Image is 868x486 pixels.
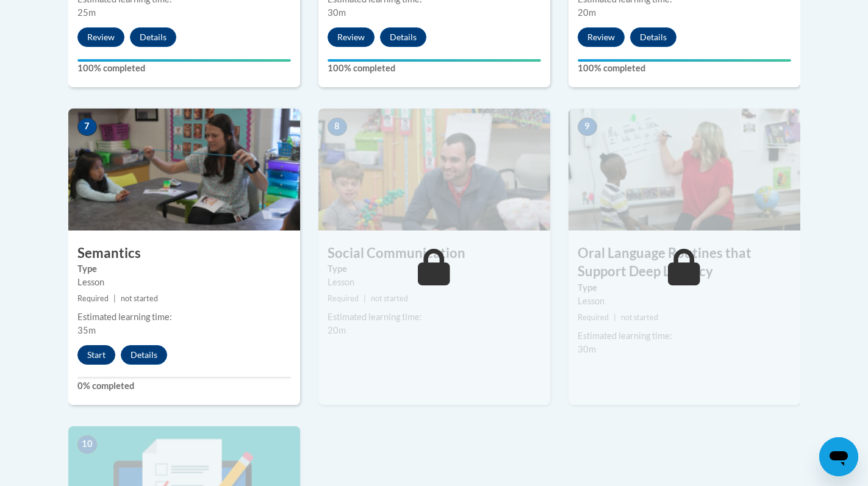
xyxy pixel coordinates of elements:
[77,435,97,454] span: 10
[113,294,116,303] span: |
[121,345,167,365] button: Details
[819,437,858,476] iframe: Button to launch messaging window
[77,62,291,75] label: 100% completed
[578,7,596,18] span: 20m
[130,27,176,47] button: Details
[328,7,346,18] span: 30m
[578,118,597,136] span: 9
[614,313,616,322] span: |
[578,295,791,308] div: Lesson
[318,244,550,263] h3: Social Communication
[569,244,800,282] h3: Oral Language Routines that Support Deep Literacy
[121,294,158,303] span: not started
[77,325,96,335] span: 35m
[578,27,625,47] button: Review
[77,310,291,324] div: Estimated learning time:
[77,7,96,18] span: 25m
[578,59,791,62] div: Your progress
[328,276,541,289] div: Lesson
[364,294,366,303] span: |
[77,59,291,62] div: Your progress
[621,313,658,322] span: not started
[328,310,541,324] div: Estimated learning time:
[328,325,346,335] span: 20m
[77,345,115,365] button: Start
[68,109,300,230] img: Course Image
[569,109,800,230] img: Course Image
[328,294,359,303] span: Required
[630,27,676,47] button: Details
[77,27,124,47] button: Review
[380,27,426,47] button: Details
[578,62,791,75] label: 100% completed
[328,62,541,75] label: 100% completed
[77,262,291,276] label: Type
[77,276,291,289] div: Lesson
[77,118,97,136] span: 7
[578,344,596,354] span: 30m
[328,262,541,276] label: Type
[578,313,609,322] span: Required
[578,281,791,295] label: Type
[371,294,408,303] span: not started
[77,379,291,393] label: 0% completed
[328,118,347,136] span: 8
[328,27,375,47] button: Review
[68,244,300,263] h3: Semantics
[328,59,541,62] div: Your progress
[318,109,550,230] img: Course Image
[77,294,109,303] span: Required
[578,329,791,343] div: Estimated learning time:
